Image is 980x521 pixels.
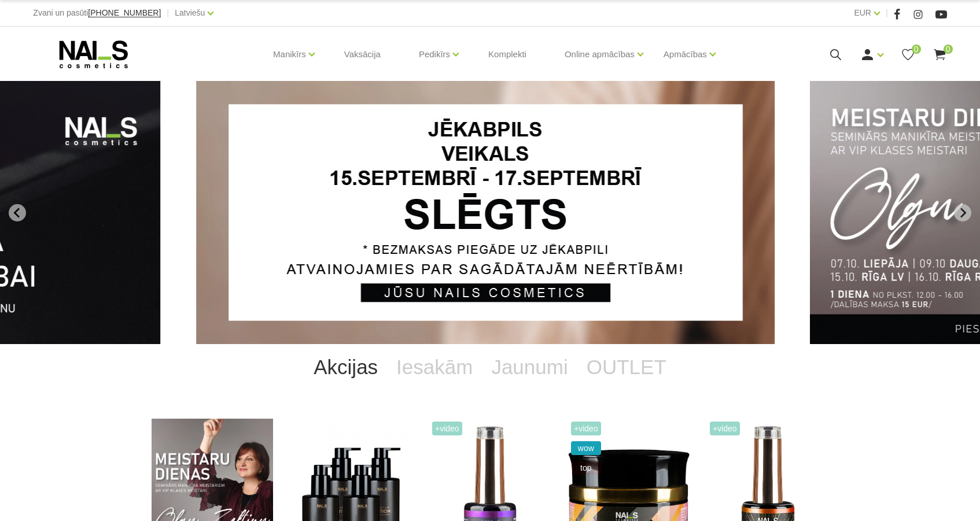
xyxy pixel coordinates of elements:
[304,344,387,390] a: Akcijas
[886,6,888,20] span: |
[571,461,601,475] span: top
[88,9,161,17] a: [PHONE_NUMBER]
[432,422,462,435] span: +Video
[33,6,161,20] div: Zvani un pasūti
[335,27,390,82] a: Vaksācija
[901,47,915,62] a: 0
[854,6,871,20] a: EUR
[710,422,740,435] span: +Video
[88,8,161,17] span: [PHONE_NUMBER]
[175,6,205,20] a: Latviešu
[273,31,306,77] a: Manikīrs
[954,204,971,221] button: Next slide
[577,344,676,390] a: OUTLET
[419,31,450,77] a: Pedikīrs
[664,31,707,77] a: Apmācības
[571,422,601,435] span: +Video
[571,441,601,455] span: wow
[565,31,635,77] a: Online apmācības
[482,344,577,390] a: Jaunumi
[196,81,784,344] li: 1 of 14
[933,47,947,62] a: 0
[167,6,169,20] span: |
[912,45,921,54] span: 0
[9,204,26,221] button: Go to last slide
[944,45,953,54] span: 0
[387,344,482,390] a: Iesakām
[479,27,536,82] a: Komplekti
